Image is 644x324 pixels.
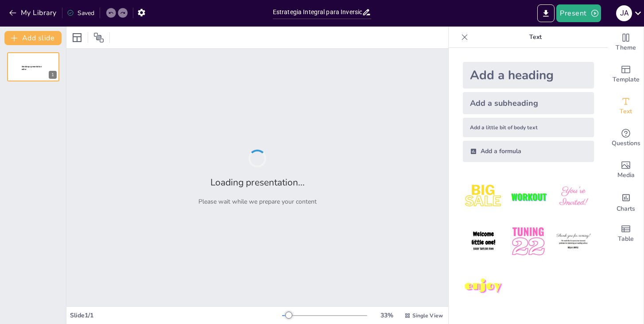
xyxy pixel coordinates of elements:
[616,5,632,21] div: J A
[608,186,644,218] div: Add charts and graphs
[463,176,504,217] img: 1.jpeg
[508,176,549,217] img: 2.jpeg
[198,197,317,206] p: Please wait while we prepare your content
[22,66,42,70] span: Sendsteps presentation editor
[412,312,443,319] span: Single View
[273,6,362,19] input: Insert title
[553,176,594,217] img: 3.jpeg
[612,139,640,148] span: Questions
[618,234,634,244] span: Table
[67,9,94,17] div: Saved
[463,62,594,89] div: Add a heading
[608,218,644,250] div: Add a table
[553,221,594,262] img: 6.jpeg
[617,204,635,214] span: Charts
[70,311,282,320] div: Slide 1 / 1
[508,221,549,262] img: 5.jpeg
[608,90,644,122] div: Add text boxes
[556,4,601,22] button: Present
[70,31,84,45] div: Layout
[49,71,57,79] div: 1
[472,27,599,48] p: Text
[613,75,640,85] span: Template
[93,32,104,43] span: Position
[463,118,594,137] div: Add a little bit of body text
[617,170,635,180] span: Media
[463,92,594,114] div: Add a subheading
[608,122,644,154] div: Get real-time input from your audience
[7,6,60,20] button: My Library
[608,58,644,90] div: Add ready made slides
[616,43,636,53] span: Theme
[376,311,397,320] div: 33 %
[463,221,504,262] img: 4.jpeg
[4,31,62,45] button: Add slide
[463,266,504,307] img: 7.jpeg
[620,107,632,116] span: Text
[616,4,632,22] button: J A
[7,52,59,81] div: 1
[608,154,644,186] div: Add images, graphics, shapes or video
[608,27,644,58] div: Change the overall theme
[210,176,305,189] h2: Loading presentation...
[537,4,555,22] button: Export to PowerPoint
[463,141,594,162] div: Add a formula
